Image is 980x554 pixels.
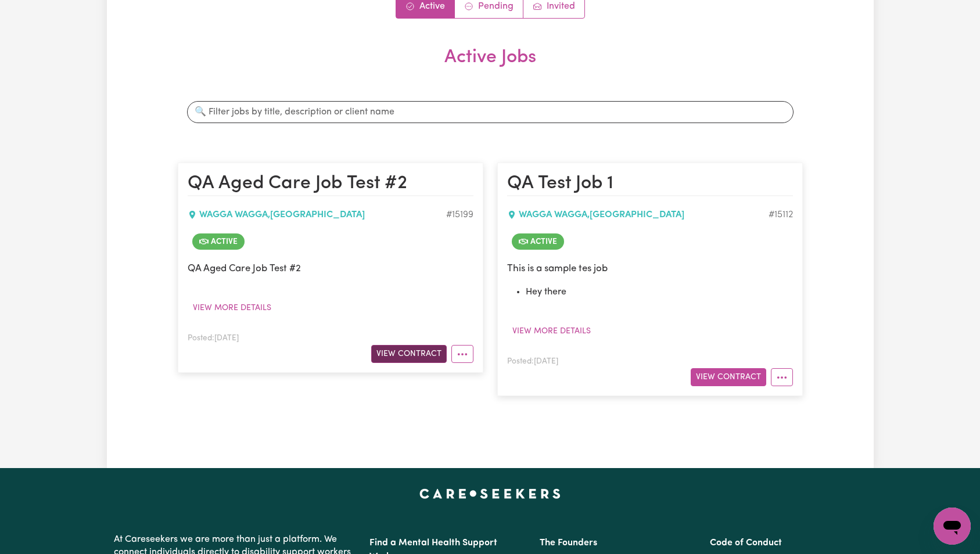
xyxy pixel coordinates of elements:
div: WAGGA WAGGA , [GEOGRAPHIC_DATA] [188,208,446,222]
button: More options [451,345,473,363]
h2: QA Aged Care Job Test #2 [188,172,473,196]
p: This is a sample tes job [507,261,793,276]
div: WAGGA WAGGA , [GEOGRAPHIC_DATA] [507,208,769,222]
div: Job ID #15112 [769,208,793,222]
button: More options [771,368,793,386]
button: View more details [188,299,277,317]
button: View Contract [691,368,766,386]
span: Posted: [DATE] [188,334,239,342]
a: Code of Conduct [710,538,782,548]
p: QA Aged Care Job Test #2 [188,261,473,276]
div: Job ID #15199 [446,208,473,222]
iframe: Button to launch messaging window [934,508,971,545]
span: Posted: [DATE] [507,358,558,365]
h2: QA Test Job 1 [507,172,793,196]
input: 🔍 Filter jobs by title, description or client name [187,101,794,123]
button: View Contract [371,345,447,363]
button: View more details [507,322,596,340]
a: Careseekers home page [419,489,561,498]
h2: Active Jobs [178,46,803,87]
li: Hey there [526,285,793,299]
a: The Founders [540,538,597,548]
span: Job is active [192,233,245,250]
span: Job is active [512,233,564,250]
